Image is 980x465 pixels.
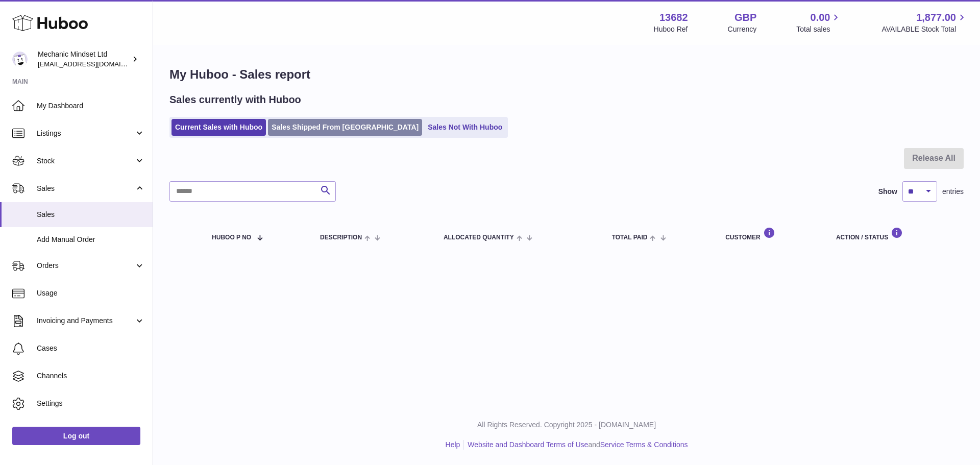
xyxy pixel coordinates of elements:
span: ALLOCATED Quantity [444,234,514,241]
a: Sales Shipped From [GEOGRAPHIC_DATA] [268,119,422,136]
a: 0.00 Total sales [796,11,842,34]
span: Description [320,234,362,241]
span: Add Manual Order [37,235,145,244]
h2: Sales currently with Huboo [169,93,301,107]
span: Invoicing and Payments [37,316,134,326]
span: Listings [37,129,134,138]
strong: GBP [734,11,756,25]
li: and [464,440,688,450]
span: entries [942,187,964,197]
span: Channels [37,371,145,381]
span: 0.00 [811,11,830,25]
a: Log out [12,427,140,445]
span: AVAILABLE Stock Total [881,25,968,34]
span: Settings [37,399,145,408]
span: My Dashboard [37,101,145,111]
strong: 13682 [659,11,688,25]
span: Sales [37,184,134,193]
img: internalAdmin-13682@internal.huboo.com [12,52,28,67]
a: Sales Not With Huboo [424,119,506,136]
span: Orders [37,261,134,271]
a: Help [446,440,460,449]
span: Usage [37,288,145,298]
span: Sales [37,210,145,219]
a: Current Sales with Huboo [171,119,266,136]
span: Huboo P no [212,234,251,241]
label: Show [878,187,897,197]
span: Total sales [796,25,842,34]
span: [EMAIL_ADDRESS][DOMAIN_NAME] [38,60,150,68]
p: All Rights Reserved. Copyright 2025 - [DOMAIN_NAME] [161,420,972,430]
div: Huboo Ref [654,25,688,34]
a: Website and Dashboard Terms of Use [468,440,588,449]
div: Customer [725,227,816,241]
span: Cases [37,344,145,353]
span: 1,877.00 [916,11,956,25]
a: Service Terms & Conditions [600,440,688,449]
div: Currency [728,25,757,34]
h1: My Huboo - Sales report [169,66,964,83]
div: Action / Status [836,227,953,241]
a: 1,877.00 AVAILABLE Stock Total [881,11,968,34]
span: Total paid [612,234,648,241]
div: Mechanic Mindset Ltd [38,50,130,69]
span: Stock [37,156,134,166]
